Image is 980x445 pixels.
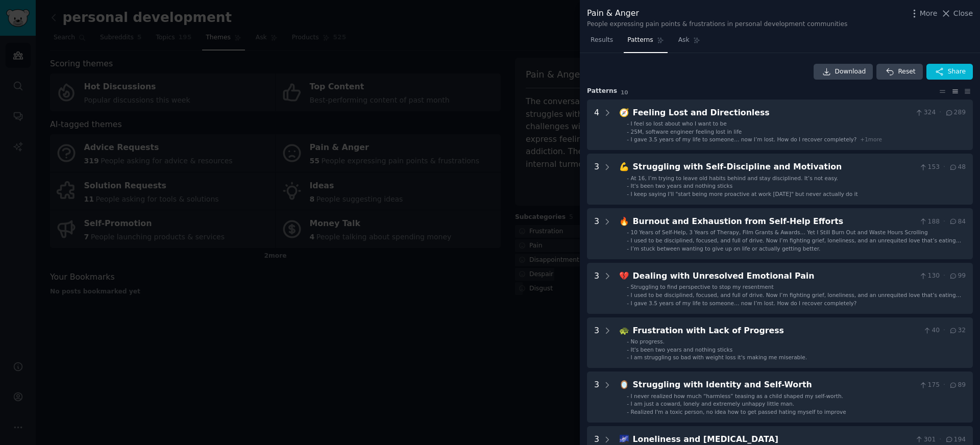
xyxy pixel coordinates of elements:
[627,182,629,189] div: -
[619,434,629,444] span: 🌌
[898,67,915,77] span: Reset
[631,229,928,235] span: 10 Years of Self-Help, 3 Years of Therapy, Film Grants & Awards… Yet I Still Burn Out and Waste H...
[631,191,858,197] span: I keep saying I'll "start being more proactive at work [DATE]" but never actually do it
[627,229,629,236] div: -
[876,64,922,80] button: Reset
[627,283,629,290] div: -
[627,175,629,182] div: -
[915,435,936,444] span: 301
[594,325,599,361] div: 3
[949,271,966,281] span: 99
[631,347,733,353] span: It's been two years and nothing sticks
[627,291,629,299] div: -
[587,32,617,53] a: Results
[915,108,936,117] span: 324
[953,8,973,19] span: Close
[627,245,629,252] div: -
[619,162,629,171] span: 💪
[627,400,629,407] div: -
[926,64,973,80] button: Share
[631,136,857,142] span: I gave 3.5 years of my life to someone… now I’m lost. How do I recover completely?
[594,270,599,307] div: 3
[619,326,629,335] span: 🐢
[627,136,629,143] div: -
[594,161,599,197] div: 3
[919,163,940,172] span: 153
[633,270,916,283] div: Dealing with Unresolved Emotional Pain
[939,435,941,444] span: ·
[627,354,629,361] div: -
[631,284,774,290] span: Struggling to find perspective to stop my resentment
[631,245,821,252] span: I’m stuck between wanting to give up on life or actually getting better.
[631,175,838,181] span: At 16, I’m trying to leave old habits behind and stay disciplined. It’s not easy.
[949,326,966,335] span: 32
[675,32,704,53] a: Ask
[621,89,628,95] span: 10
[945,108,966,117] span: 289
[633,107,912,119] div: Feeling Lost and Directionless
[941,8,973,19] button: Close
[627,346,629,353] div: -
[627,338,629,345] div: -
[923,326,940,335] span: 40
[631,237,962,251] span: I used to be disciplined, focused, and full of drive. Now I’m fighting grief, loneliness, and an ...
[943,326,945,335] span: ·
[631,129,742,135] span: 25M, software engineer feeling lost in life
[919,271,940,281] span: 130
[587,87,617,96] span: Pattern s
[631,292,962,305] span: I used to be disciplined, focused, and full of drive. Now I’m fighting grief, loneliness, and an ...
[920,8,938,19] span: More
[627,120,629,127] div: -
[627,237,629,244] div: -
[633,379,916,391] div: Struggling with Identity and Self-Worth
[943,217,945,227] span: ·
[594,107,599,143] div: 4
[587,7,847,20] div: Pain & Anger
[631,393,843,399] span: I never realized how much “harmless” teasing as a child shaped my self-worth.
[627,392,629,400] div: -
[943,271,945,281] span: ·
[631,401,794,407] span: I am just a coward, lonely and extremely unhappy little man.
[633,161,916,174] div: Struggling with Self-Discipline and Motivation
[943,163,945,172] span: ·
[949,163,966,172] span: 48
[945,435,966,444] span: 194
[594,379,599,415] div: 3
[631,120,727,127] span: I feel so lost about who I want to be
[633,215,916,228] div: Burnout and Exhaustion from Self-Help Efforts
[619,108,629,117] span: 🧭
[627,408,629,415] div: -
[909,8,938,19] button: More
[631,183,733,189] span: It's been two years and nothing sticks
[919,217,940,227] span: 188
[627,190,629,197] div: -
[631,338,665,344] span: No progress.
[943,381,945,390] span: ·
[631,354,807,360] span: I am struggling so bad with weight loss it's making me miserable.
[619,216,629,226] span: 🔥
[619,271,629,281] span: 💔
[949,381,966,390] span: 89
[631,409,846,415] span: Realized I'm a toxic person, no idea how to get passed hating myself to improve
[860,136,882,142] span: + 1 more
[949,217,966,227] span: 84
[594,215,599,252] div: 3
[627,36,653,45] span: Patterns
[591,36,613,45] span: Results
[627,128,629,135] div: -
[627,300,629,307] div: -
[814,64,873,80] a: Download
[678,36,690,45] span: Ask
[919,381,940,390] span: 175
[948,67,966,77] span: Share
[633,325,919,337] div: Frustration with Lack of Progress
[939,108,941,117] span: ·
[631,300,857,306] span: I gave 3.5 years of my life to someone… now I’m lost. How do I recover completely?
[624,32,667,53] a: Patterns
[619,380,629,389] span: 🪞
[587,20,847,29] div: People expressing pain points & frustrations in personal development communities
[835,67,866,77] span: Download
